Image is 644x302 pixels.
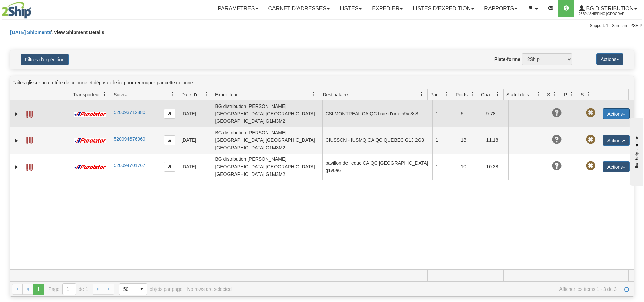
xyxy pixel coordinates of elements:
[236,286,617,292] span: Afficher les items 1 - 3 de 3
[33,284,44,295] span: Page 1
[164,162,175,172] button: Copy to clipboard
[212,100,322,127] td: BG distribution [PERSON_NAME] [GEOGRAPHIC_DATA] [GEOGRAPHIC_DATA] [GEOGRAPHIC_DATA] G1M3M2
[114,163,145,168] a: 520094701767
[212,127,322,153] td: BG distribution [PERSON_NAME] [GEOGRAPHIC_DATA] [GEOGRAPHIC_DATA] [GEOGRAPHIC_DATA] G1M3M2
[532,89,544,100] a: Statut de suivi filter column settings
[73,138,108,143] img: 11 - Purolator
[432,154,458,180] td: 1
[119,283,147,295] span: Page sizes drop down
[581,91,587,98] span: Statut de ramassage
[416,89,427,100] a: Destinataire filter column settings
[549,89,561,100] a: Statut de livraison filter column settings
[13,164,20,170] a: Expand
[458,100,483,127] td: 5
[479,0,522,17] a: Rapports
[432,127,458,153] td: 1
[178,127,212,153] td: [DATE]
[322,100,432,127] td: CSI MONTREAL CA QC baie-d'urfe h9x 3s3
[114,91,128,98] span: Suivi #
[506,91,536,98] span: Statut de suivi
[73,112,108,117] img: 11 - Purolator
[181,91,204,98] span: Date d'expédition
[63,284,76,295] input: Page 1
[99,89,111,100] a: Transporteur filter column settings
[547,91,553,98] span: Statut de livraison
[323,91,348,98] span: Destinataire
[26,134,33,145] a: Label
[10,76,634,89] div: grid grouping header
[308,89,320,100] a: Expéditeur filter column settings
[483,154,508,180] td: 10.38
[10,30,51,35] a: [DATE] Shipments
[5,6,63,11] div: live help - online
[467,89,478,100] a: Poids filter column settings
[492,89,503,100] a: Charge filter column settings
[566,89,578,100] a: Problèmes d'expédition filter column settings
[26,161,33,172] a: Label
[432,100,458,127] td: 1
[164,135,175,145] button: Copy to clipboard
[213,0,263,17] a: Parametres
[335,0,367,17] a: Listes
[456,91,468,98] span: Poids
[187,286,232,292] div: No rows are selected
[322,127,432,153] td: CIUSSCN - IUSMQ CA QC QUEBEC G1J 2G3
[603,135,630,146] button: Actions
[586,161,595,171] span: Pickup Not Assigned
[73,165,108,170] img: 11 - Purolator
[552,135,562,144] span: Unknown
[21,54,69,65] button: Filtres d'expédition
[583,89,595,100] a: Statut de ramassage filter column settings
[441,89,453,100] a: Paquets filter column settings
[564,91,570,98] span: Problèmes d'expédition
[212,154,322,180] td: BG distribution [PERSON_NAME] [GEOGRAPHIC_DATA] [GEOGRAPHIC_DATA] [GEOGRAPHIC_DATA] G1M3M2
[114,136,145,142] a: 520094676969
[481,91,495,98] span: Charge
[430,91,445,98] span: Paquets
[322,154,432,180] td: pavillon de l'educ CA QC [GEOGRAPHIC_DATA] g1v0a6
[483,100,508,127] td: 9.78
[2,23,642,29] div: Support: 1 - 855 - 55 - 2SHIP
[458,127,483,153] td: 18
[494,56,520,63] label: Plate-forme
[13,137,20,144] a: Expand
[178,154,212,180] td: [DATE]
[263,0,335,17] a: Carnet d'adresses
[574,0,642,17] a: BG Distribution 2569 / Shipping [GEOGRAPHIC_DATA]
[585,6,634,11] span: BG Distribution
[483,127,508,153] td: 11.18
[579,10,630,17] span: 2569 / Shipping [GEOGRAPHIC_DATA]
[200,89,212,100] a: Date d'expédition filter column settings
[586,135,595,144] span: Pickup Not Assigned
[164,109,175,119] button: Copy to clipboard
[621,284,632,295] a: Rafraîchir
[49,283,88,295] span: Page de 1
[458,154,483,180] td: 10
[408,0,479,17] a: LISTES D'EXPÉDITION
[596,53,623,65] button: Actions
[123,286,132,293] span: 50
[367,0,408,17] a: Expedier
[552,161,562,171] span: Unknown
[2,2,31,19] img: logo2569.jpg
[603,108,630,119] button: Actions
[26,108,33,119] a: Label
[73,91,100,98] span: Transporteur
[114,110,145,115] a: 520093712880
[586,108,595,118] span: Pickup Not Assigned
[215,91,238,98] span: Expéditeur
[178,100,212,127] td: [DATE]
[136,284,147,295] span: select
[603,161,630,172] button: Actions
[628,116,643,185] iframe: chat widget
[119,283,183,295] span: objets par page
[51,30,104,35] span: \ View Shipment Details
[552,108,562,118] span: Unknown
[13,111,20,117] a: Expand
[167,89,178,100] a: Suivi # filter column settings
